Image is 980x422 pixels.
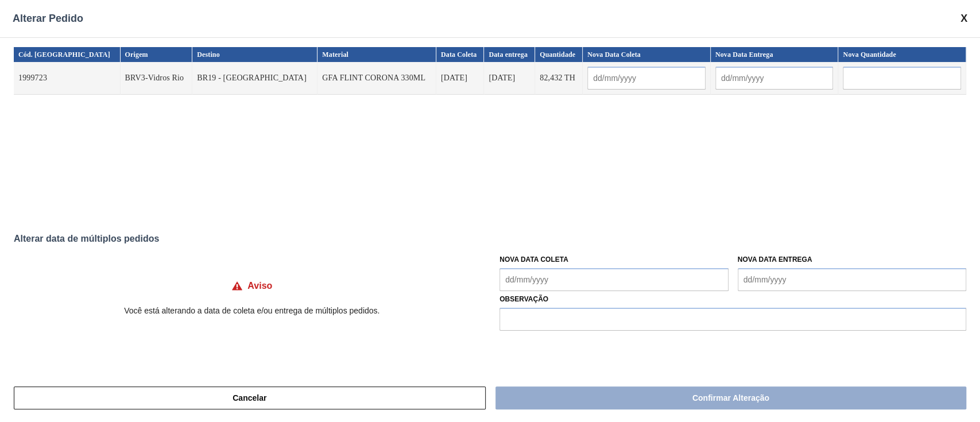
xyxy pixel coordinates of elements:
[121,47,193,62] th: Origem
[715,67,834,90] input: dd/mm/yyyy
[738,255,812,264] label: Nova Data Entrega
[317,47,436,62] th: Material
[121,62,193,95] td: BRV3-Vidros Rio
[14,306,490,315] p: Você está alterando a data de coleta e/ou entrega de múltiplos pedidos.
[436,47,484,62] th: Data Coleta
[499,255,568,264] label: Nova Data Coleta
[535,47,583,62] th: Quantidade
[499,291,966,308] label: Observação
[317,62,436,95] td: GFA FLINT CORONA 330ML
[247,281,272,291] h4: Aviso
[484,62,535,95] td: [DATE]
[838,47,966,62] th: Nova Quantidade
[587,67,706,90] input: dd/mm/yyyy
[13,13,83,25] span: Alterar Pedido
[535,62,583,95] td: 82,432 TH
[484,47,535,62] th: Data entrega
[738,268,966,291] input: dd/mm/yyyy
[192,47,317,62] th: Destino
[499,268,728,291] input: dd/mm/yyyy
[192,62,317,95] td: BR19 - [GEOGRAPHIC_DATA]
[14,234,966,244] div: Alterar data de múltiplos pedidos
[711,47,839,62] th: Nova Data Entrega
[583,47,711,62] th: Nova Data Coleta
[436,62,484,95] td: [DATE]
[14,62,121,95] td: 1999723
[14,47,121,62] th: Cód. [GEOGRAPHIC_DATA]
[14,386,486,409] button: Cancelar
